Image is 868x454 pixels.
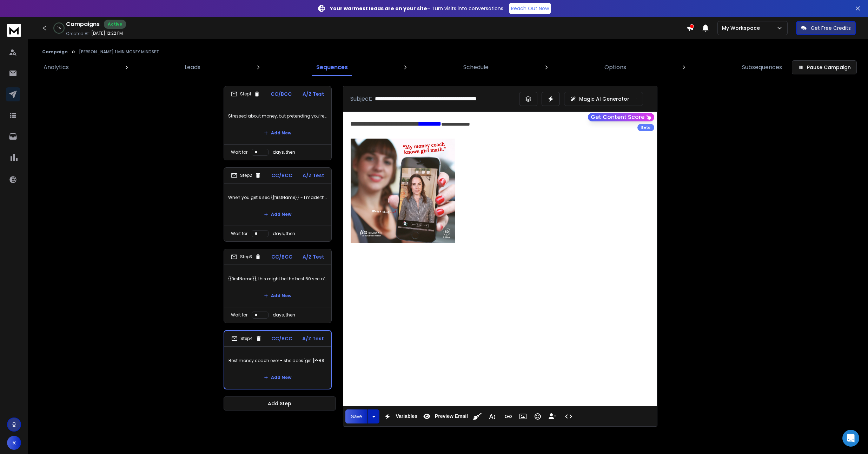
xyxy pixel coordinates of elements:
[228,106,327,126] p: Stressed about money, but pretending you’re fine…
[104,20,126,29] div: Active
[42,49,68,55] button: Campaign
[185,63,200,72] p: Leads
[394,413,419,419] span: Variables
[224,249,332,323] li: Step3CC/BCCA/Z Test{{firstName}}, this might be the best 60 sec of your dayAdd NewWait fordays, then
[562,409,575,423] button: Code View
[39,59,73,76] a: Analytics
[7,24,21,37] img: logo
[722,25,763,32] p: My Workspace
[228,269,327,289] p: {{firstName}}, this might be the best 60 sec of your day
[271,335,292,342] p: CC/BCC
[604,63,626,72] p: Options
[224,86,332,160] li: Step1CC/BCCA/Z TestStressed about money, but pretending you’re fine…Add NewWait fordays, then
[258,370,297,385] button: Add New
[546,409,559,423] button: Insert Unsubscribe Link
[44,63,69,72] p: Analytics
[231,172,261,179] div: Step 2
[231,91,260,97] div: Step 1
[231,254,261,260] div: Step 3
[463,63,489,72] p: Schedule
[303,253,324,260] p: A/Z Test
[271,253,292,260] p: CC/BCC
[471,409,484,423] button: Clean HTML
[79,49,159,55] p: [PERSON_NAME] 1 MIN MONEY MINDSET
[66,31,90,36] p: Created At:
[502,409,515,423] button: Insert Link (⌘K)
[738,59,786,76] a: Subsequences
[224,167,332,242] li: Step2CC/BCCA/Z TestWhen you get s sec {{firstName}} - I made this for youAdd NewWait fordays, then
[312,59,352,76] a: Sequences
[564,92,643,106] button: Magic AI Generator
[330,5,427,12] strong: Your warmest leads are on your site
[303,91,324,98] p: A/Z Test
[579,95,629,102] p: Magic AI Generator
[842,430,859,447] div: Open Intercom Messenger
[258,207,297,221] button: Add New
[381,409,419,423] button: Variables
[224,396,336,410] button: Add Step
[224,330,332,389] li: Step4CC/BCCA/Z TestBest money coach ever - she does 'girl [PERSON_NAME]' ---Add New
[792,60,857,74] button: Pause Campaign
[258,126,297,140] button: Add New
[459,59,493,76] a: Schedule
[91,31,123,36] p: [DATE] 12:22 PM
[420,409,469,423] button: Preview Email
[58,26,61,30] p: 1 %
[231,312,247,318] p: Wait for
[302,335,324,342] p: A/Z Test
[511,5,549,12] p: Reach Out Now
[231,335,262,342] div: Step 4
[66,20,100,28] h1: Campaigns
[509,3,551,14] a: Reach Out Now
[796,21,856,35] button: Get Free Credits
[516,409,530,423] button: Insert Image (⌘P)
[345,409,368,423] button: Save
[271,172,292,179] p: CC/BCC
[811,25,851,32] p: Get Free Credits
[330,5,503,12] p: – Turn visits into conversations
[228,188,327,207] p: When you get s sec {{firstName}} - I made this for you
[531,409,544,423] button: Emoticons
[433,413,469,419] span: Preview Email
[231,149,247,155] p: Wait for
[742,63,782,72] p: Subsequences
[271,91,292,98] p: CC/BCC
[303,172,324,179] p: A/Z Test
[258,289,297,303] button: Add New
[180,59,205,76] a: Leads
[350,95,372,103] p: Subject:
[588,113,654,121] button: Get Content Score
[7,436,21,450] button: R
[316,63,348,72] p: Sequences
[273,231,295,236] p: days, then
[273,149,295,155] p: days, then
[273,312,295,318] p: days, then
[637,124,654,131] div: Beta
[600,59,630,76] a: Options
[231,231,247,236] p: Wait for
[228,351,327,370] p: Best money coach ever - she does 'girl [PERSON_NAME]' ---
[485,409,499,423] button: More Text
